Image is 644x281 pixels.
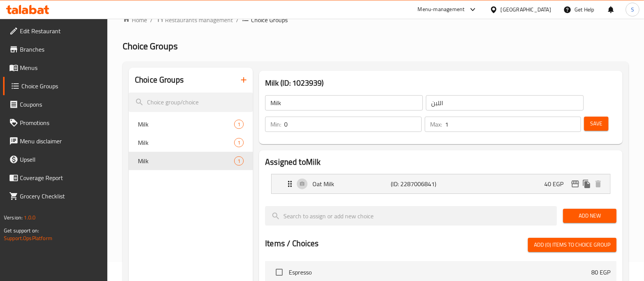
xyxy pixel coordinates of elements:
span: Coverage Report [20,173,102,182]
a: Branches [3,40,108,58]
div: [GEOGRAPHIC_DATA] [501,5,551,14]
span: Select choice [271,264,287,280]
nav: breadcrumb [123,15,629,25]
span: Milk [138,138,234,147]
input: search [265,206,557,226]
button: delete [592,178,604,190]
button: edit [570,178,581,190]
span: Get support on: [4,226,39,236]
p: (ID: 2287006841) [391,179,443,188]
div: Choices [234,120,244,129]
input: search [129,93,253,112]
span: Menus [20,63,102,72]
h2: Choice Groups [135,74,184,86]
span: 1 [235,158,243,165]
a: Choice Groups [3,77,108,95]
span: 1 [235,139,243,146]
li: / [150,15,153,24]
div: Milk1 [129,133,253,152]
button: duplicate [581,178,592,190]
button: Save [584,117,608,131]
div: Expand [272,174,610,193]
span: Add (0) items to choice group [534,240,610,250]
a: Menu disclaimer [3,132,108,150]
a: Menus [3,58,108,77]
button: Add (0) items to choice group [528,238,616,252]
a: Coverage Report [3,169,108,187]
a: Restaurants management [156,15,233,25]
div: Milk1 [129,152,253,170]
span: Branches [20,45,102,54]
p: 80 EGP [591,268,610,277]
span: Promotions [20,118,102,127]
li: / [236,15,239,24]
span: Choice Groups [251,15,288,24]
span: Espresso [289,268,591,277]
span: Version: [4,213,23,223]
div: Menu-management [418,5,465,14]
span: 1.0.0 [24,213,36,223]
div: Milk1 [129,115,253,133]
span: Save [590,119,602,128]
span: Coupons [20,100,102,109]
p: Min: [270,120,281,129]
li: Expand [265,171,616,197]
button: Add New [563,209,616,223]
a: Grocery Checklist [3,187,108,205]
span: Upsell [20,155,102,164]
p: Oat Milk [312,179,391,188]
span: Add New [569,211,610,221]
h2: Assigned to Milk [265,156,616,168]
h3: Milk (ID: 1023939) [265,77,616,89]
a: Upsell [3,150,108,169]
span: Grocery Checklist [20,192,102,201]
span: 1 [235,121,243,128]
p: Max: [430,120,442,129]
a: Home [123,15,147,24]
h2: Items / Choices [265,238,319,249]
a: Support.OpsPlatform [4,233,52,243]
span: Menu disclaimer [20,136,102,146]
div: Choices [234,156,244,166]
span: Milk [138,120,234,129]
span: S [631,5,634,14]
a: Coupons [3,95,108,114]
a: Promotions [3,114,108,132]
span: Choice Groups [21,81,102,91]
div: Choices [234,138,244,147]
span: Choice Groups [123,37,178,55]
p: 40 EGP [544,179,570,188]
span: Restaurants management [165,15,233,24]
a: Edit Restaurant [3,22,108,40]
span: Milk [138,156,234,166]
span: Edit Restaurant [20,26,102,36]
